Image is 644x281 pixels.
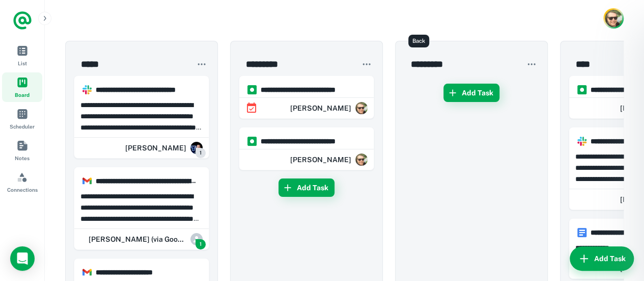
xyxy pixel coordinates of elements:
span: Connections [7,186,38,194]
span: Board [15,91,30,99]
div: Back [408,35,429,47]
a: Board [2,72,42,102]
span: List [18,59,27,67]
a: Logo [12,10,33,31]
span: Scheduler [10,122,35,131]
a: Scheduler [2,104,42,134]
a: List [2,41,42,70]
a: Notes [2,136,42,165]
span: Notes [15,154,30,162]
a: Connections [2,167,42,197]
div: Open Intercom Messenger [10,246,35,271]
